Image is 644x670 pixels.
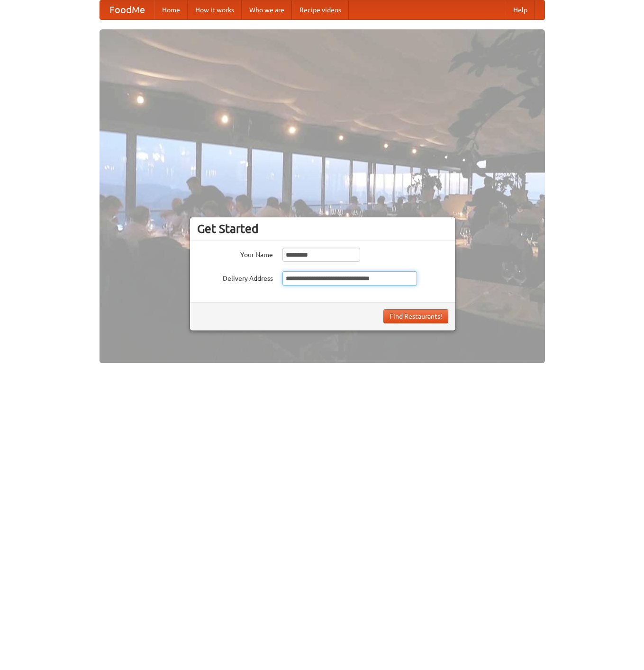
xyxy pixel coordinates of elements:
a: Who we are [242,0,292,19]
a: Home [154,0,188,19]
label: Your Name [197,248,273,259]
button: Find Restaurants! [383,309,448,323]
a: FoodMe [100,0,154,19]
a: Help [506,0,535,19]
a: Recipe videos [292,0,349,19]
h3: Get Started [197,222,448,236]
a: How it works [188,0,242,19]
label: Delivery Address [197,271,273,283]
